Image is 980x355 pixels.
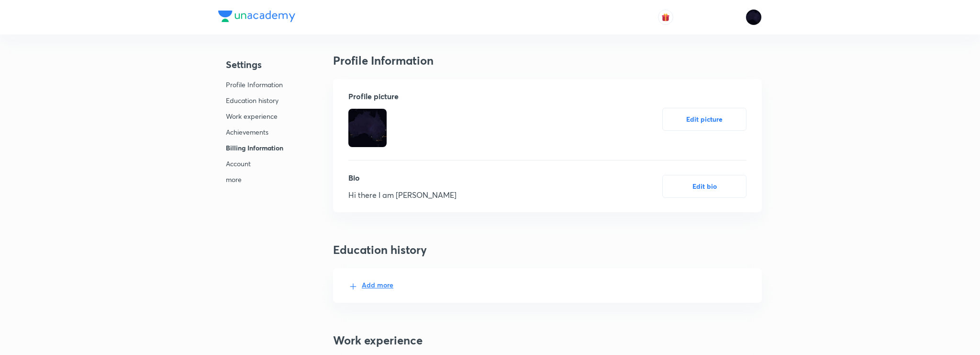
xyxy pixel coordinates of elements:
[226,159,283,169] p: Account
[226,127,283,137] p: Achievements
[348,189,457,201] p: Hi there I am [PERSON_NAME]
[333,243,762,257] h3: Education history
[226,143,283,153] p: Billing Information
[226,57,283,72] h4: Settings
[362,280,393,290] p: Add more
[333,333,762,347] h3: Work experience
[226,111,283,121] p: Work experience
[661,13,670,22] img: avatar
[348,91,399,102] p: Profile picture
[218,11,295,22] img: Company Logo
[746,9,762,25] img: Megha Gor
[658,10,673,25] button: avatar
[226,95,283,105] p: Education history
[662,175,746,198] button: Edit bio
[662,108,746,131] button: Edit picture
[226,174,283,184] p: more
[348,172,457,183] p: Bio
[218,11,295,24] a: Company Logo
[226,80,283,90] p: Profile Information
[348,109,387,147] img: Avatar
[333,54,762,68] h3: Profile Information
